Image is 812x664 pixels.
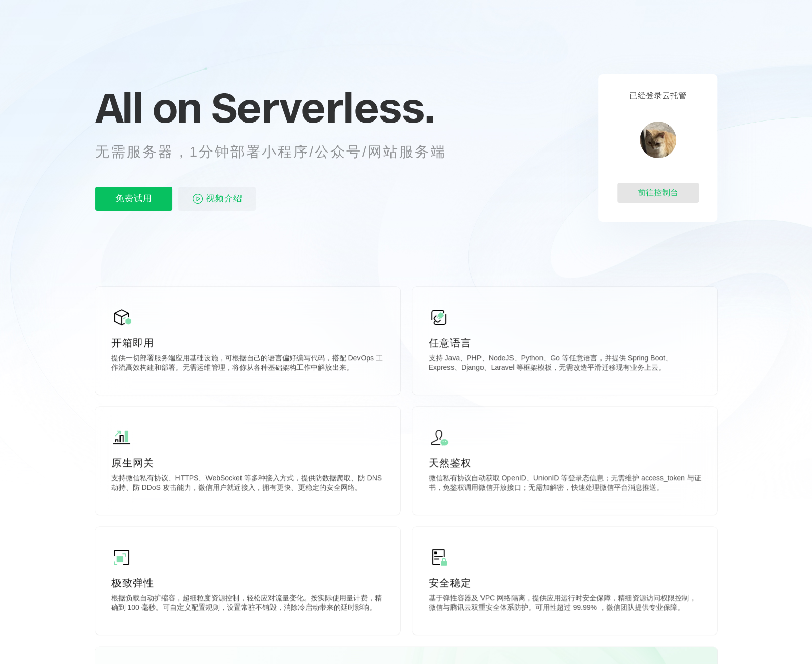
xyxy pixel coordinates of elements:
[111,594,384,614] p: 根据负载自动扩缩容，超细粒度资源控制，轻松应对流量变化。按实际使用量计费，精确到 100 毫秒。可自定义配置规则，设置常驻不销毁，消除冷启动带来的延时影响。
[211,82,434,133] span: Serverless.
[629,90,686,101] p: 已经登录云托管
[429,594,701,614] p: 基于弹性容器及 VPC 网络隔离，提供应用运行时安全保障，精细资源访问权限控制，微信与腾讯云双重安全体系防护。可用性超过 99.99% ，微信团队提供专业保障。
[192,193,204,205] img: video_play.svg
[111,354,384,374] p: 提供一切部署服务端应用基础设施，可根据自己的语言偏好编写代码，搭配 DevOps 工作流高效构建和部署。无需运维管理，将你从各种基础架构工作中解放出来。
[111,474,384,494] p: 支持微信私有协议、HTTPS、WebSocket 等多种接入方式，提供防数据爬取、防 DNS 劫持、防 DDoS 攻击能力，微信用户就近接入，拥有更快、更稳定的安全网络。
[429,474,701,494] p: 微信私有协议自动获取 OpenID、UnionID 等登录态信息；无需维护 access_token 与证书，免鉴权调用微信开放接口；无需加解密，快速处理微信平台消息推送。
[617,183,699,203] div: 前往控制台
[111,576,384,590] p: 极致弹性
[111,456,384,470] p: 原生网关
[429,354,701,374] p: 支持 Java、PHP、NodeJS、Python、Go 等任意语言，并提供 Spring Boot、Express、Django、Laravel 等框架模板，无需改造平滑迁移现有业务上云。
[429,336,701,350] p: 任意语言
[111,336,384,350] p: 开箱即用
[95,142,465,162] p: 无需服务器，1分钟部署小程序/公众号/网站服务端
[206,187,243,211] span: 视频介绍
[429,456,701,470] p: 天然鉴权
[95,82,201,133] span: All on
[429,576,701,590] p: 安全稳定
[95,187,172,211] p: 免费试用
